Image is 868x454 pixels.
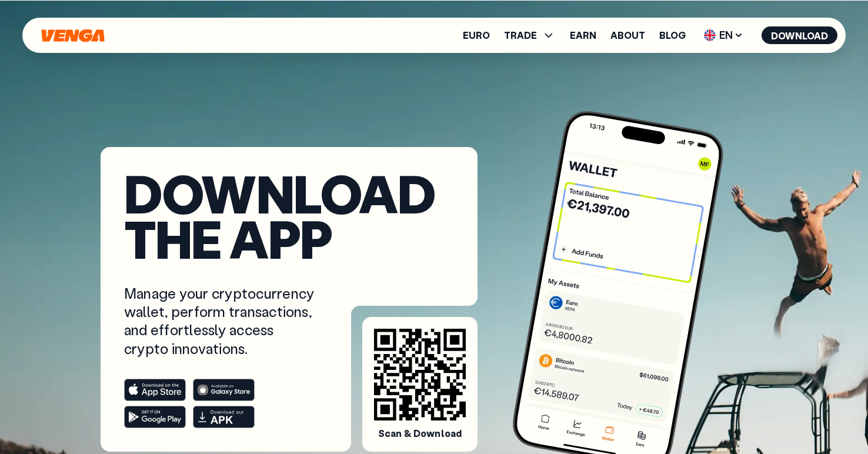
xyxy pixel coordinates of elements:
[504,28,556,42] span: TRADE
[124,284,317,358] p: Manage your cryptocurrency wallet, perform transactions, and effortlessly access crypto innovations.
[463,31,490,40] a: Euro
[570,31,596,40] a: Earn
[504,31,537,40] span: TRADE
[659,31,686,40] a: Blog
[704,29,716,41] img: flag-uk
[40,29,106,42] svg: Home
[124,171,454,261] h1: Download the app
[762,26,837,44] button: Download
[378,428,462,440] span: Scan & Download
[610,31,645,40] a: About
[700,26,747,45] span: EN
